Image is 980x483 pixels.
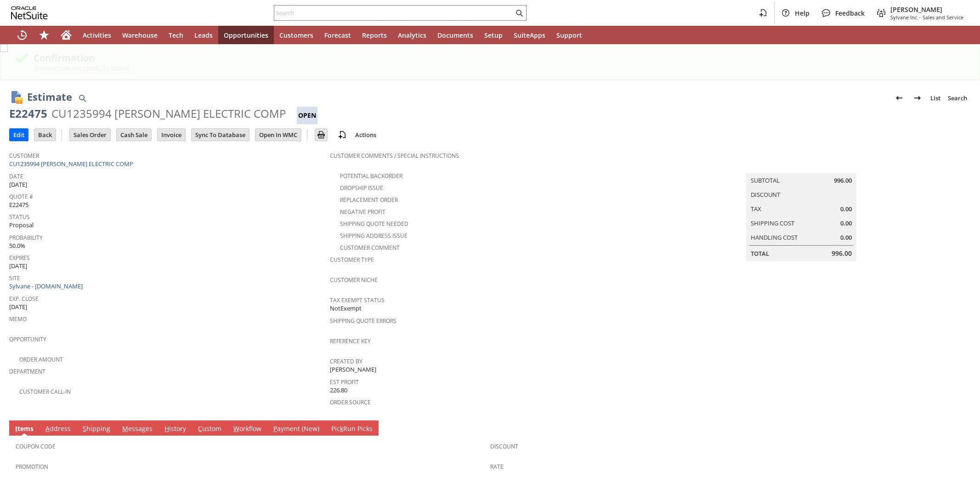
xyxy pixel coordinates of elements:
[330,357,363,365] a: Created By
[34,52,966,64] div: Confirmation
[835,9,865,17] span: Feedback
[751,249,769,258] a: Total
[9,172,23,180] a: Date
[271,424,322,434] a: Payment (New)
[340,220,408,228] a: Shipping Quote Needed
[33,26,55,44] div: Shortcuts
[330,304,362,313] span: NotExempt
[9,193,33,201] a: Quote #
[340,244,400,252] a: Customer Comment
[122,424,128,433] span: M
[944,91,971,105] a: Search
[9,315,27,323] a: Memo
[432,26,479,44] a: Documents
[9,254,30,262] a: Expires
[9,282,85,290] a: Sylvane - [DOMAIN_NAME]
[392,26,432,44] a: Analytics
[330,398,371,406] a: Order Source
[80,424,113,434] a: Shipping
[9,368,45,375] a: Department
[70,129,110,141] input: Sales Order
[330,386,347,395] span: 226.80
[351,131,380,139] a: Actions
[34,129,56,141] input: Back
[340,208,385,216] a: Negative Profit
[751,233,798,241] a: Handling Cost
[55,26,77,44] a: Home
[954,422,965,433] a: Unrolled view on
[11,26,33,44] a: Recent Records
[340,184,383,192] a: Dropship Issue
[330,276,378,284] a: Customer Niche
[16,443,56,450] a: Coupon Code
[9,241,25,250] span: 50.0%
[751,176,780,184] a: Subtotal
[273,424,277,433] span: P
[556,31,582,40] span: Support
[34,64,966,73] div: Transaction successfully Saved
[162,424,188,434] a: History
[490,443,518,450] a: Discount
[751,190,780,199] a: Discount
[840,205,852,213] span: 0.00
[196,424,224,434] a: Custom
[16,463,48,471] a: Promotion
[9,180,27,189] span: [DATE]
[316,129,327,140] img: Print
[490,463,504,471] a: Rate
[169,31,183,40] span: Tech
[297,107,317,124] div: Open
[890,14,917,21] span: Sylvane Inc
[927,91,944,105] a: List
[340,196,398,204] a: Replacement Order
[357,26,392,44] a: Reports
[83,424,86,433] span: S
[330,256,374,264] a: Customer Type
[164,424,169,433] span: H
[514,7,525,18] svg: Search
[923,14,963,21] span: Sales and Service
[10,129,28,141] input: Edit
[45,424,50,433] span: A
[255,129,301,141] input: Open In WMC
[330,365,376,374] span: [PERSON_NAME]
[484,31,503,40] span: Setup
[340,424,343,433] span: k
[163,26,189,44] a: Tech
[19,356,63,363] a: Order Amount
[9,213,30,221] a: Status
[51,106,286,121] div: CU1235994 [PERSON_NAME] ELECTRIC COMP
[751,205,761,213] a: Tax
[17,29,28,40] svg: Recent Records
[330,296,385,304] a: Tax Exempt Status
[551,26,588,44] a: Support
[840,233,852,242] span: 0.00
[795,9,810,17] span: Help
[337,129,348,140] img: add-record.svg
[9,152,39,160] a: Customer
[9,234,43,241] a: Probability
[508,26,551,44] a: SuiteApps
[39,29,50,40] svg: Shortcuts
[274,26,319,44] a: Customers
[218,26,274,44] a: Opportunities
[194,31,213,40] span: Leads
[279,31,313,40] span: Customers
[751,219,794,227] a: Shipping Cost
[894,92,905,103] img: Previous
[834,176,852,185] span: 996.00
[11,6,48,19] svg: logo
[19,388,71,396] a: Customer Call-in
[274,7,514,18] input: Search
[189,26,218,44] a: Leads
[329,424,375,434] a: PickRun Picks
[746,158,856,173] caption: Summary
[9,201,28,209] span: E22475
[61,29,72,40] svg: Home
[27,89,72,104] h1: Estimate
[122,31,158,40] span: Warehouse
[77,26,117,44] a: Activities
[319,26,357,44] a: Forecast
[158,129,185,141] input: Invoice
[330,152,459,160] a: Customer Comments / Special Instructions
